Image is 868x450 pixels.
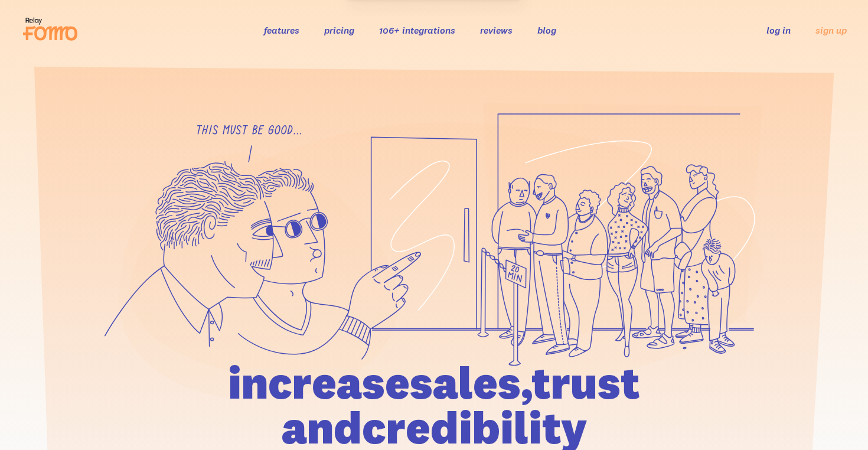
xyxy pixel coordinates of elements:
[324,24,354,36] a: pricing
[766,24,791,36] a: log in
[537,24,556,36] a: blog
[480,24,513,36] a: reviews
[379,24,455,36] a: 106+ integrations
[264,24,299,36] a: features
[161,360,707,450] h1: increase sales, trust and credibility
[815,24,847,37] a: sign up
